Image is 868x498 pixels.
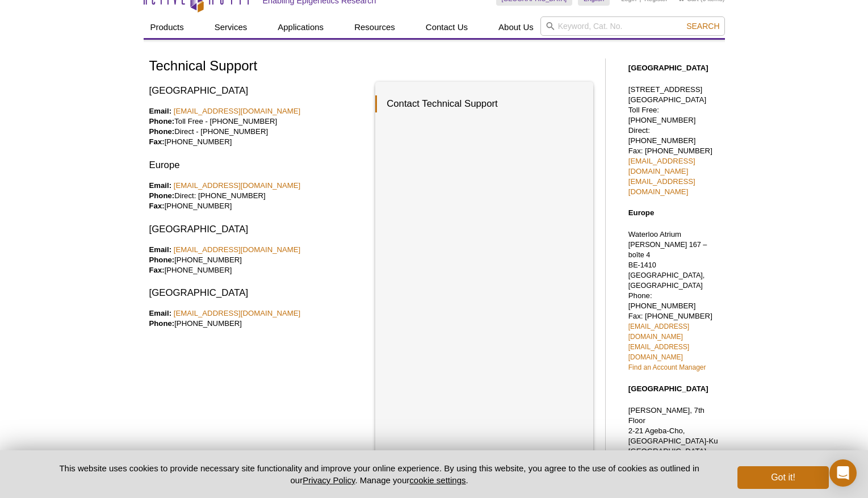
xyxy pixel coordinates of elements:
a: Contact Us [419,16,475,38]
strong: Fax: [149,137,165,146]
h3: [GEOGRAPHIC_DATA] [149,223,367,236]
div: Open Intercom Messenger [829,459,857,487]
strong: [GEOGRAPHIC_DATA] [628,64,708,72]
h3: [GEOGRAPHIC_DATA] [149,84,367,98]
a: About Us [492,16,540,38]
p: [PHONE_NUMBER] [PHONE_NUMBER] [149,245,367,275]
button: Got it! [737,466,828,489]
strong: Phone: [149,319,175,328]
p: Waterloo Atrium Phone: [PHONE_NUMBER] Fax: [PHONE_NUMBER] [628,229,719,373]
strong: Phone: [149,127,175,136]
a: Find an Account Manager [628,363,706,371]
a: Products [144,16,191,38]
a: [EMAIL_ADDRESS][DOMAIN_NAME] [174,181,301,190]
p: This website uses cookies to provide necessary site functionality and improve your online experie... [40,462,719,486]
p: Direct: [PHONE_NUMBER] [PHONE_NUMBER] [149,181,367,211]
strong: Fax: [149,202,165,210]
strong: Email: [149,181,172,190]
p: Toll Free - [PHONE_NUMBER] Direct - [PHONE_NUMBER] [PHONE_NUMBER] [149,106,367,147]
strong: Fax: [149,266,165,274]
a: [EMAIL_ADDRESS][DOMAIN_NAME] [174,107,301,115]
a: [EMAIL_ADDRESS][DOMAIN_NAME] [628,157,695,175]
strong: Phone: [149,117,175,125]
p: [STREET_ADDRESS] [GEOGRAPHIC_DATA] Toll Free: [PHONE_NUMBER] Direct: [PHONE_NUMBER] Fax: [PHONE_N... [628,85,719,197]
span: Search [686,22,719,31]
h1: Technical Support [149,58,594,75]
a: [EMAIL_ADDRESS][DOMAIN_NAME] [628,343,689,361]
strong: [GEOGRAPHIC_DATA] [628,384,708,393]
strong: Email: [149,309,172,317]
a: [EMAIL_ADDRESS][DOMAIN_NAME] [174,245,301,254]
a: Services [208,16,254,38]
a: Resources [347,16,402,38]
a: [EMAIL_ADDRESS][DOMAIN_NAME] [628,323,689,341]
button: cookie settings [409,475,466,485]
input: Keyword, Cat. No. [540,16,725,36]
strong: Europe [628,208,654,217]
p: [PHONE_NUMBER] [149,308,367,329]
strong: Phone: [149,191,175,200]
strong: Email: [149,245,172,254]
button: Search [683,21,723,31]
a: [EMAIL_ADDRESS][DOMAIN_NAME] [628,177,695,196]
a: Applications [271,16,330,38]
strong: Phone: [149,256,175,264]
strong: Email: [149,107,172,115]
h3: Contact Technical Support [375,95,582,112]
a: Privacy Policy [303,475,355,485]
h3: [GEOGRAPHIC_DATA] [149,286,367,300]
a: [EMAIL_ADDRESS][DOMAIN_NAME] [174,309,301,317]
h3: Europe [149,158,367,172]
span: [PERSON_NAME] 167 – boîte 4 BE-1410 [GEOGRAPHIC_DATA], [GEOGRAPHIC_DATA] [628,241,707,290]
